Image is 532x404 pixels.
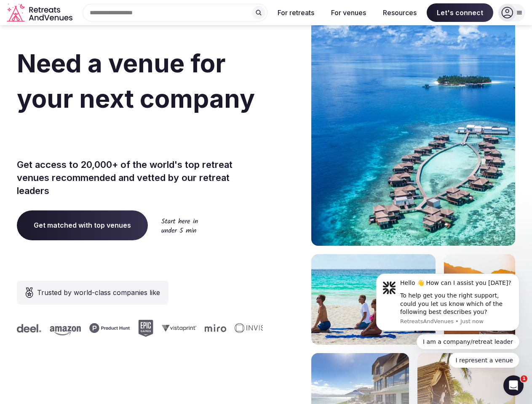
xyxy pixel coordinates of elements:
svg: Miro company logo [204,324,226,332]
img: yoga on tropical beach [311,254,436,345]
button: Resources [376,3,423,22]
p: Get access to 20,000+ of the world's top retreat venues recommended and vetted by our retreat lea... [17,158,263,197]
img: Start here in under 5 min [161,218,198,233]
span: Need a venue for your next company [17,48,255,114]
svg: Deel company logo [16,324,41,332]
a: Visit the homepage [7,3,74,22]
button: For venues [324,3,373,22]
iframe: Intercom live chat [503,375,524,396]
span: Let's connect [427,3,493,22]
svg: Retreats and Venues company logo [7,3,74,22]
span: Trusted by world-class companies like [37,287,160,298]
svg: Epic Games company logo [138,320,153,337]
a: Get matched with top venues [17,210,148,240]
img: woman sitting in back of truck with camels [444,254,515,345]
span: 1 [521,375,527,382]
svg: Vistaprint company logo [161,324,196,332]
button: For retreats [271,3,321,22]
svg: Invisible company logo [234,323,281,333]
iframe: Intercom notifications message [364,266,532,373]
